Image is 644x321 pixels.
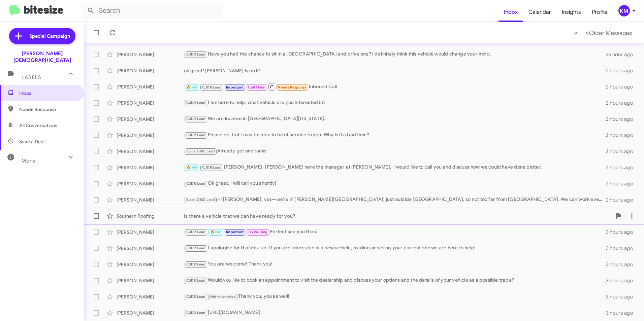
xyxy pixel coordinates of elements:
div: [PERSON_NAME] [117,310,184,316]
span: Not-Interested [210,294,236,299]
div: 2 hours ago [606,100,639,106]
div: [PERSON_NAME] [117,293,184,300]
div: 2 hours ago [606,164,639,171]
span: Labels [22,74,41,80]
div: [PERSON_NAME] [117,197,184,203]
div: Please do, but I may be able to be of service to you. Why is it a bad time? [184,131,606,139]
div: I apologize for that mix-up. If you are interested in a new vehicle, trading or selling your curr... [184,244,606,252]
div: [PERSON_NAME] [117,83,184,90]
div: an hour ago [606,51,639,58]
span: CJDR Lead [202,85,222,90]
span: CJDR Lead [186,262,206,266]
div: 2 hours ago [606,132,639,139]
div: 2 hours ago [606,197,639,203]
span: Buick GMC Lead [186,198,215,202]
span: « [574,29,578,37]
span: CJDR Lead [202,165,222,170]
span: Buick GMC Lead [186,149,215,153]
a: Insights [556,2,586,22]
span: CJDR Lead [186,311,206,315]
span: CJDR Lead [186,246,206,250]
span: More [22,158,35,164]
div: You are welcome! Thank you! [184,260,606,268]
span: CJDR Lead [186,133,206,137]
input: Search [82,3,223,19]
div: [PERSON_NAME] [117,116,184,122]
div: [PERSON_NAME] [117,229,184,236]
div: Would you like to book an appointment to visit the dealership and discuss your options and the de... [184,277,606,284]
button: Previous [570,26,582,40]
div: 3 hours ago [606,229,639,236]
div: [PERSON_NAME] [117,100,184,106]
div: [PERSON_NAME] [117,277,184,284]
span: Inbox [19,90,76,97]
div: Hi [PERSON_NAME], yes—we’re in [PERSON_NAME][GEOGRAPHIC_DATA], just outside [GEOGRAPHIC_DATA], so... [184,196,606,204]
span: Important [226,85,244,90]
div: [PERSON_NAME] [117,164,184,171]
div: I am here to help, what vehicle are you interested in? [184,99,606,107]
div: KM [618,5,630,16]
span: Try Pausing [248,230,267,234]
button: KM [613,5,637,16]
div: 3 hours ago [606,293,639,300]
span: CJDR Lead [186,117,206,121]
span: Needs Response [19,106,76,113]
div: 3 hours ago [606,245,639,252]
div: Is there a vehicle that we can have ready for you? [184,213,612,219]
span: » [585,29,589,37]
span: Special Campaign [29,33,70,39]
div: Have you had the chance to sit in a [GEOGRAPHIC_DATA] and drive one? I definitely think this vehi... [184,50,606,58]
div: 2 hours ago [606,116,639,122]
span: Needs Response [278,85,307,90]
span: 🔥 Hot [186,165,198,170]
div: Thank you, you as well! [184,293,606,300]
div: 3 hours ago [606,261,639,268]
div: 2 hours ago [606,83,639,90]
div: [URL][DOMAIN_NAME] [184,309,606,317]
button: Next [581,26,636,40]
nav: Page navigation example [570,26,636,40]
div: ok great! [PERSON_NAME] is on it! [184,67,606,74]
div: We are located in [GEOGRAPHIC_DATA][US_STATE]. [184,115,606,123]
span: CJDR Lead [186,278,206,283]
div: [PERSON_NAME] [117,148,184,155]
span: CJDR Lead [186,294,206,299]
span: Important [226,230,244,234]
span: CJDR Lead [186,230,206,234]
div: Already get one tanks [184,147,606,155]
div: Southern Roofing [117,213,184,219]
span: Older Messages [589,29,632,37]
span: CJDR Lead [186,181,206,186]
a: Calendar [523,2,556,22]
span: All Conversations [19,122,57,129]
div: Inbound Call [184,82,606,91]
div: [PERSON_NAME] [117,245,184,252]
span: Call Them [248,85,265,90]
a: Profile [586,2,613,22]
div: Ok great, I will call you shortly! [184,180,606,187]
a: Special Campaign [9,28,75,44]
div: 3 hours ago [606,277,639,284]
span: CJDR Lead [186,101,206,105]
div: 2 hours ago [606,148,639,155]
div: Perfect see you then. [184,228,606,236]
div: [PERSON_NAME] [117,132,184,139]
span: 🔥 Hot [210,230,222,234]
span: 🔥 Hot [186,85,198,90]
div: [PERSON_NAME] [117,67,184,74]
div: [PERSON_NAME], [PERSON_NAME] here the manager at [PERSON_NAME]. I would like to call you and disc... [184,164,606,171]
div: 2 hours ago [606,180,639,187]
div: [PERSON_NAME] [117,261,184,268]
div: 2 hours ago [606,67,639,74]
a: Inbox [498,2,523,22]
div: [PERSON_NAME] [117,51,184,58]
span: Save a Deal [19,138,44,145]
span: CJDR Lead [186,52,206,57]
div: 3 hours ago [606,310,639,316]
div: [PERSON_NAME] [117,180,184,187]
